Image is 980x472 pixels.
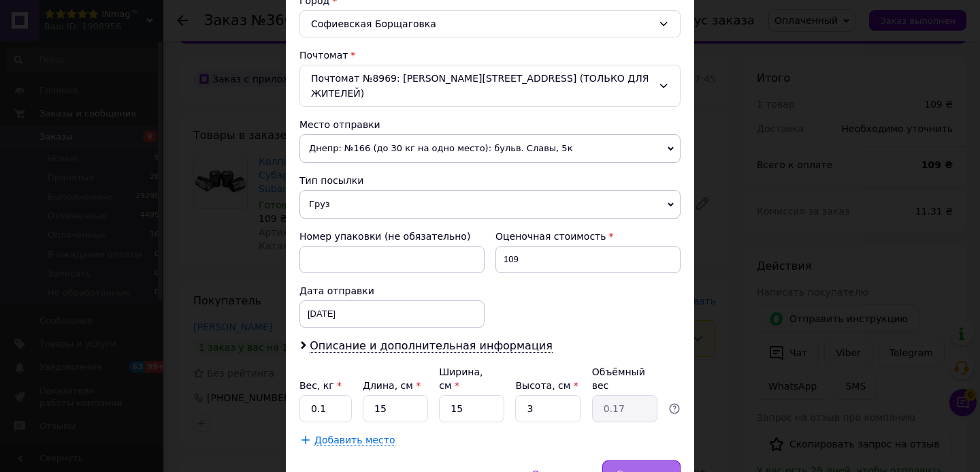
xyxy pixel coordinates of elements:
div: Номер упаковки (не обязательно) [299,230,485,243]
span: Тип посылки [299,175,363,186]
span: Днепр: №166 (до 30 кг на одно место): бульв. Славы, 5к [299,134,681,163]
span: Описание и дополнительная информация [310,339,553,353]
div: Софиевская Борщаговка [299,10,681,37]
div: Почтомат [299,48,681,62]
label: Ширина, см [439,366,483,391]
label: Вес, кг [299,380,342,391]
div: Дата отправки [299,284,485,298]
label: Высота, см [515,380,578,391]
span: Груз [299,190,681,219]
div: Объёмный вес [592,365,657,392]
span: Место отправки [299,119,380,130]
span: Добавить место [314,435,395,446]
div: Оценочная стоимость [495,230,681,243]
div: Почтомат №8969: [PERSON_NAME][STREET_ADDRESS] (ТОЛЬКО ДЛЯ ЖИТЕЛЕЙ) [299,65,681,107]
label: Длина, см [363,380,421,391]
